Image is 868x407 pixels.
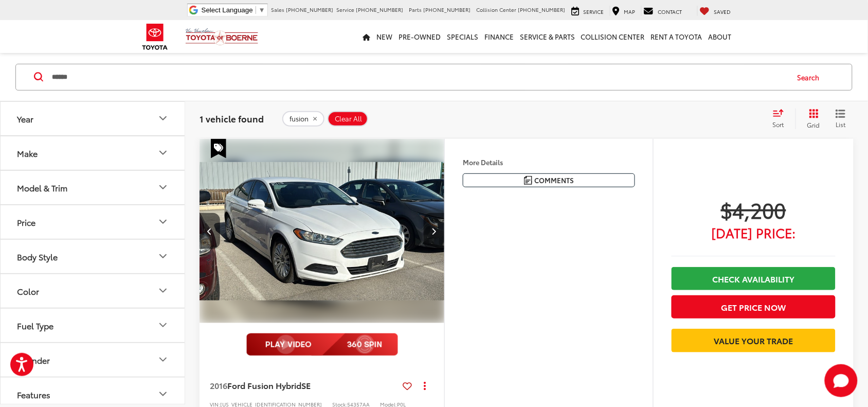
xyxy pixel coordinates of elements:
[328,111,368,127] button: Clear All
[444,20,481,53] a: Specials
[828,109,854,129] button: List View
[200,139,446,323] a: 2016 Ford Fusion Hybrid SE2016 Ford Fusion Hybrid SE2016 Ford Fusion Hybrid SE2016 Ford Fusion Hy...
[210,379,227,391] span: 2016
[202,6,265,14] a: Select Language​
[569,6,607,16] a: Service
[648,20,706,53] a: Rent a Toyota
[524,176,532,185] img: Comments
[17,217,35,227] div: Price
[157,112,169,125] div: Year
[836,120,846,129] span: List
[672,227,836,238] span: [DATE] Price:
[416,377,434,395] button: Actions
[157,319,169,331] div: Fuel Type
[259,6,265,14] span: ▼
[424,381,426,390] span: dropdown dots
[17,148,38,158] div: Make
[157,250,169,262] div: Body Style
[578,20,648,53] a: Collision Center
[211,139,226,158] span: Special
[246,333,398,356] img: full motion video
[610,6,638,16] a: Map
[624,8,636,15] span: Map
[200,139,446,323] div: 2016 Ford Fusion Hybrid SE 2
[271,6,284,13] span: Sales
[157,353,169,366] div: Cylinder
[200,139,446,324] img: 2016 Ford Fusion Hybrid SE
[807,120,820,129] span: Grid
[1,205,186,239] button: PricePrice
[157,285,169,297] div: Color
[1,343,186,377] button: CylinderCylinder
[17,390,50,399] div: Features
[773,120,784,129] span: Sort
[584,8,604,15] span: Service
[463,173,635,187] button: Comments
[1,171,186,204] button: Model & TrimModel & Trim
[202,6,253,14] span: Select Language
[672,197,836,222] span: $4,200
[768,109,795,129] button: Select sort value
[136,20,174,54] img: Toyota
[481,20,517,53] a: Finance
[286,6,333,13] span: [PHONE_NUMBER]
[825,364,858,397] svg: Start Chat
[463,158,635,166] h4: More Details
[672,267,836,290] a: Check Availability
[672,295,836,318] button: Get Price Now
[373,20,395,53] a: New
[1,136,186,170] button: MakeMake
[282,111,324,127] button: remove fusion
[672,329,836,352] a: Value Your Trade
[697,6,734,16] a: My Saved Vehicles
[301,379,311,391] span: SE
[1,274,186,308] button: ColorColor
[17,355,50,365] div: Cylinder
[706,20,735,53] a: About
[1,102,186,135] button: YearYear
[409,6,422,13] span: Parts
[157,216,169,228] div: Price
[51,65,788,90] input: Search by Make, Model, or Keyword
[157,388,169,400] div: Features
[157,181,169,193] div: Model & Trim
[518,6,565,13] span: [PHONE_NUMBER]
[395,20,444,53] a: Pre-Owned
[17,321,53,330] div: Fuel Type
[825,364,858,397] button: Toggle Chat Window
[535,175,574,185] span: Comments
[290,115,309,123] span: fusion
[200,112,264,125] span: 1 vehicle found
[476,6,516,13] span: Collision Center
[17,183,67,192] div: Model & Trim
[335,115,362,123] span: Clear All
[17,286,39,296] div: Color
[356,6,403,13] span: [PHONE_NUMBER]
[210,380,399,391] a: 2016Ford Fusion HybridSE
[359,20,373,53] a: Home
[17,114,33,123] div: Year
[227,379,301,391] span: Ford Fusion Hybrid
[424,213,444,249] button: Next image
[788,64,835,90] button: Search
[185,28,259,46] img: Vic Vaughan Toyota of Boerne
[641,6,685,16] a: Contact
[157,147,169,159] div: Make
[714,8,731,15] span: Saved
[256,6,256,14] span: ​
[423,6,471,13] span: [PHONE_NUMBER]
[17,252,58,261] div: Body Style
[658,8,682,15] span: Contact
[1,309,186,342] button: Fuel TypeFuel Type
[517,20,578,53] a: Service & Parts: Opens in a new tab
[795,109,828,129] button: Grid View
[336,6,354,13] span: Service
[1,240,186,273] button: Body StyleBody Style
[200,213,220,249] button: Previous image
